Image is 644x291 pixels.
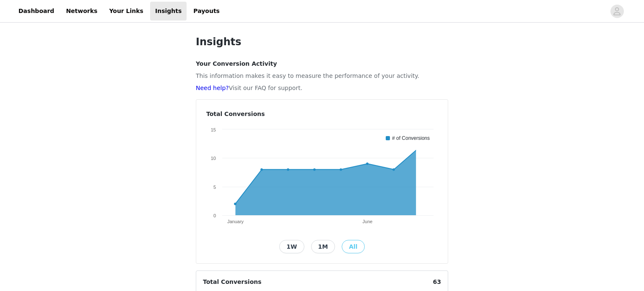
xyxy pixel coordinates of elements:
[196,84,448,93] p: Visit our FAQ for support.
[213,213,216,218] text: 0
[206,110,438,118] h4: Total Conversions
[150,2,187,21] a: Insights
[196,85,229,91] a: Need help?
[196,72,448,80] p: This information makes it easy to measure the performance of your activity.
[211,156,216,161] text: 10
[211,127,216,132] text: 15
[196,34,448,49] h1: Insights
[311,240,335,253] button: 1M
[279,240,304,253] button: 1W
[363,219,373,224] text: June
[196,59,448,68] h4: Your Conversion Activity
[227,219,244,224] text: January
[392,135,430,141] text: # of Conversions
[188,2,225,21] a: Payouts
[213,185,216,190] text: 5
[13,2,59,21] a: Dashboard
[61,2,102,21] a: Networks
[342,240,364,253] button: All
[613,5,621,18] div: avatar
[104,2,148,21] a: Your Links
